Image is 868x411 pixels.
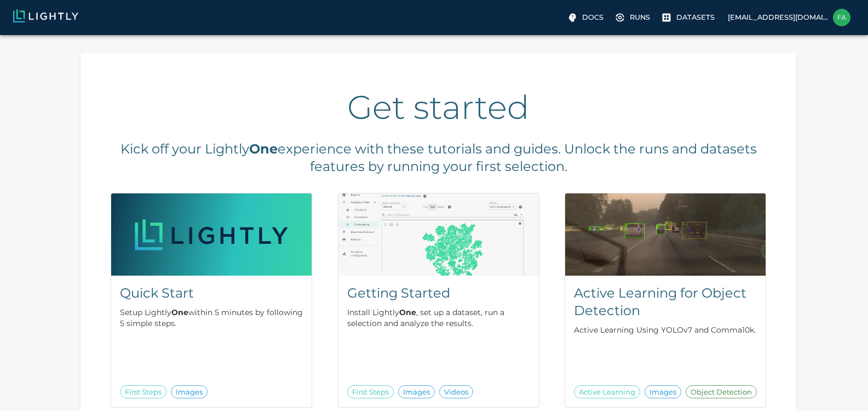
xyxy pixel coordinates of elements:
b: One [171,307,188,317]
h5: Active Learning for Object Detection [574,284,757,319]
span: Images [645,387,681,398]
img: Quick Start [111,193,312,276]
b: One [249,141,278,157]
span: Active Learning [574,387,640,398]
p: Docs [582,12,603,22]
img: Active Learning for Object Detection [565,193,766,276]
b: One [399,307,416,317]
p: Active Learning Using YOLOv7 and Comma10k. [574,324,757,335]
img: Getting Started [338,193,539,276]
h5: Kick off your Lightly experience with these tutorials and guides. Unlock the runs and datasets fe... [102,140,775,175]
h5: Getting Started [347,284,530,302]
a: Please complete one of our getting started guides to active the full UI [659,9,719,26]
a: Please complete one of our getting started guides to active the full UI [612,9,654,26]
img: Lightly [13,9,78,22]
label: Docs [565,9,608,26]
p: Datasets [676,12,715,22]
p: Setup Lightly within 5 minutes by following 5 simple steps. [120,307,303,329]
h2: Get started [102,88,775,127]
span: Videos [440,387,473,398]
h5: Quick Start [120,284,303,302]
p: [EMAIL_ADDRESS][DOMAIN_NAME] [728,12,829,22]
span: Object Detection [686,387,756,398]
span: First Steps [120,387,166,398]
span: Images [399,387,434,398]
p: Install Lightly , set up a dataset, run a selection and analyze the results. [347,307,530,329]
label: [EMAIL_ADDRESS][DOMAIN_NAME]faniefiok50@gmail.com [723,5,855,30]
span: First Steps [348,387,393,398]
img: faniefiok50@gmail.com [833,9,850,26]
p: Runs [630,12,650,22]
span: Images [171,387,207,398]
